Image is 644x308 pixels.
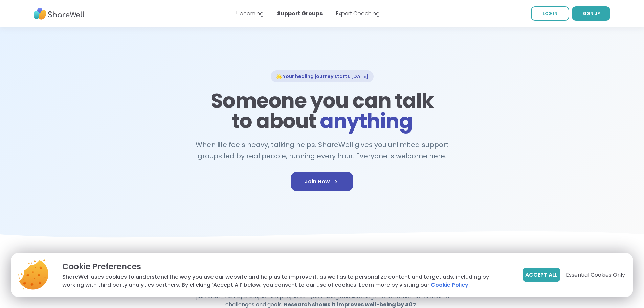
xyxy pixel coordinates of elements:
[523,268,560,282] button: Accept All
[543,10,557,16] span: LOG IN
[336,9,380,17] a: Expert Coaching
[305,177,339,186] span: Join Now
[271,70,374,82] div: 🌟 Your healing journey starts [DATE]
[208,91,436,131] h1: Someone you can talk to about
[62,261,512,273] p: Cookie Preferences
[531,6,569,21] a: LOG IN
[320,107,412,135] span: anything
[572,6,610,21] a: SIGN UP
[291,172,353,191] a: Join Now
[525,271,558,279] span: Accept All
[34,4,85,23] img: ShareWell Nav Logo
[236,9,264,17] a: Upcoming
[582,10,600,16] span: SIGN UP
[62,273,512,289] p: ShareWell uses cookies to understand the way you use our website and help us to improve it, as we...
[277,9,323,17] a: Support Groups
[192,139,452,161] h2: When life feels heavy, talking helps. ShareWell gives you unlimited support groups led by real pe...
[431,281,470,289] a: Cookie Policy.
[566,271,625,279] span: Essential Cookies Only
